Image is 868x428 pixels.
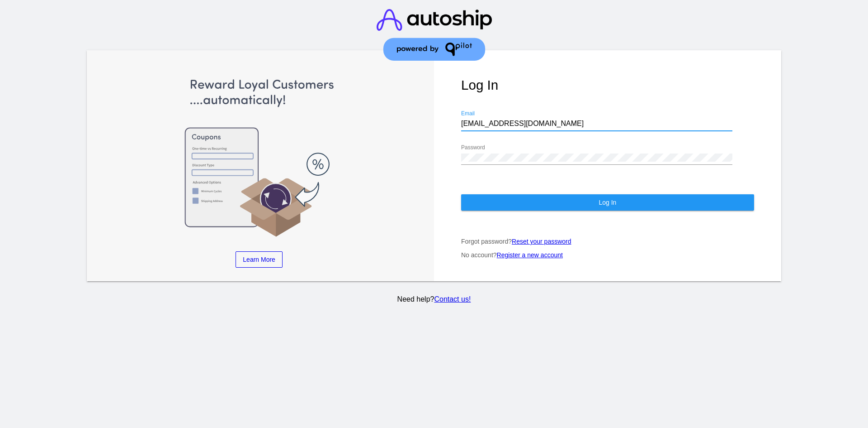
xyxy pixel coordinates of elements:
[114,77,404,238] img: Apply Coupons Automatically to Scheduled Orders with QPilot
[461,77,754,93] h1: Log In
[461,194,754,211] button: Log In
[404,77,694,238] img: Automate Campaigns with Zapier, QPilot and Klaviyo
[85,295,783,303] p: Need help?
[434,295,471,303] a: Contact us!
[461,238,754,245] p: Forgot password?
[512,238,571,245] a: Reset your password
[461,251,754,259] p: No account?
[236,251,283,268] a: Learn More
[461,120,732,128] input: Email
[497,251,563,259] a: Register a new account
[599,199,616,206] span: Log In
[243,256,275,263] span: Learn More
